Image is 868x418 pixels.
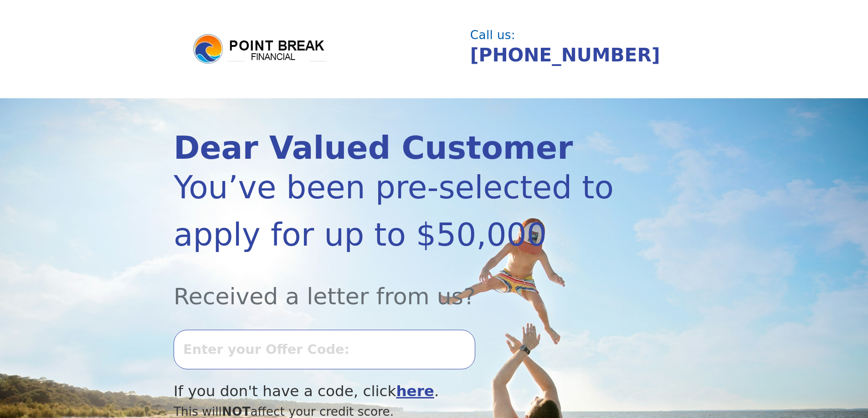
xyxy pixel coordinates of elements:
div: You’ve been pre-selected to apply for up to $50,000 [174,164,616,258]
div: Dear Valued Customer [174,132,616,164]
div: Received a letter from us? [174,258,616,313]
div: Call us: [470,29,687,41]
img: logo.png [192,33,329,65]
a: [PHONE_NUMBER] [470,44,660,66]
a: here [396,383,434,400]
div: If you don't have a code, click . [174,380,616,403]
input: Enter your Offer Code: [174,330,475,369]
